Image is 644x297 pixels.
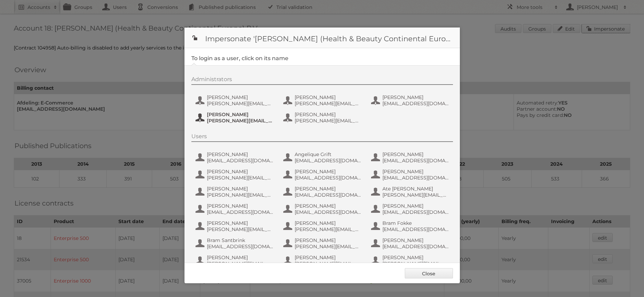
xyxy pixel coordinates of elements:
span: [PERSON_NAME][EMAIL_ADDRESS][DOMAIN_NAME] [295,243,361,250]
span: [PERSON_NAME] [207,186,274,192]
span: [PERSON_NAME] [207,254,274,261]
button: [PERSON_NAME] [EMAIL_ADDRESS][DOMAIN_NAME] [370,202,451,216]
button: [PERSON_NAME] [PERSON_NAME][EMAIL_ADDRESS][DOMAIN_NAME] [370,254,451,267]
legend: To login as a user, click on its name [191,55,288,62]
span: [PERSON_NAME] [295,94,361,100]
button: [PERSON_NAME] [PERSON_NAME][EMAIL_ADDRESS][DOMAIN_NAME] [283,111,363,124]
span: Bram Fokke [382,220,449,226]
span: [EMAIL_ADDRESS][DOMAIN_NAME] [382,157,449,164]
h1: Impersonate '[PERSON_NAME] (Health & Beauty Continental Europe) B.V.' [184,27,460,48]
button: [PERSON_NAME] [EMAIL_ADDRESS][DOMAIN_NAME] [370,236,451,250]
span: Ate [PERSON_NAME] [382,186,449,192]
span: [PERSON_NAME][EMAIL_ADDRESS][DOMAIN_NAME] [295,118,361,124]
span: [PERSON_NAME][EMAIL_ADDRESS][DOMAIN_NAME] [295,226,361,232]
span: Bram Santbrink [207,237,274,243]
span: [PERSON_NAME] [207,151,274,157]
span: [PERSON_NAME] [207,220,274,226]
span: [EMAIL_ADDRESS][DOMAIN_NAME] [382,226,449,232]
button: [PERSON_NAME] [EMAIL_ADDRESS][DOMAIN_NAME] [283,168,363,181]
span: [PERSON_NAME] [295,111,361,118]
button: Bram Fokke [EMAIL_ADDRESS][DOMAIN_NAME] [370,219,451,233]
button: [PERSON_NAME] [PERSON_NAME][EMAIL_ADDRESS][DOMAIN_NAME] [283,93,363,107]
button: Angelique Grift [EMAIL_ADDRESS][DOMAIN_NAME] [283,151,363,164]
span: [EMAIL_ADDRESS][DOMAIN_NAME] [382,243,449,250]
span: [PERSON_NAME] [295,220,361,226]
span: [PERSON_NAME] [295,237,361,243]
span: [PERSON_NAME][EMAIL_ADDRESS][DOMAIN_NAME] [382,192,449,198]
button: [PERSON_NAME] [EMAIL_ADDRESS][DOMAIN_NAME] [370,168,451,181]
span: [PERSON_NAME][EMAIL_ADDRESS][DOMAIN_NAME] [207,175,274,181]
span: [PERSON_NAME][EMAIL_ADDRESS][DOMAIN_NAME] [207,100,274,107]
span: [PERSON_NAME] [207,168,274,175]
button: [PERSON_NAME] [PERSON_NAME][EMAIL_ADDRESS][DOMAIN_NAME] [283,254,363,267]
span: [EMAIL_ADDRESS][DOMAIN_NAME] [207,157,274,164]
span: Angelique Grift [295,151,361,157]
button: [PERSON_NAME] [PERSON_NAME][EMAIL_ADDRESS][DOMAIN_NAME] [283,236,363,250]
button: [PERSON_NAME] [EMAIL_ADDRESS][DOMAIN_NAME] [195,151,276,164]
button: Ate [PERSON_NAME] [PERSON_NAME][EMAIL_ADDRESS][DOMAIN_NAME] [370,185,451,199]
span: [PERSON_NAME] [382,203,449,209]
span: [PERSON_NAME][EMAIL_ADDRESS][DOMAIN_NAME] [295,100,361,107]
span: [EMAIL_ADDRESS][DOMAIN_NAME] [207,209,274,215]
span: [PERSON_NAME] [382,254,449,261]
a: Close [405,268,453,278]
span: [EMAIL_ADDRESS][DOMAIN_NAME] [207,243,274,250]
span: [PERSON_NAME][EMAIL_ADDRESS][DOMAIN_NAME] [207,192,274,198]
button: [PERSON_NAME] [PERSON_NAME][EMAIL_ADDRESS][DOMAIN_NAME] [195,219,276,233]
span: [EMAIL_ADDRESS][DOMAIN_NAME] [382,100,449,107]
button: [PERSON_NAME] [EMAIL_ADDRESS][DOMAIN_NAME] [370,93,451,107]
span: [PERSON_NAME] [207,111,274,118]
button: [PERSON_NAME] [PERSON_NAME][EMAIL_ADDRESS][DOMAIN_NAME] [195,185,276,199]
span: [EMAIL_ADDRESS][DOMAIN_NAME] [295,157,361,164]
span: [EMAIL_ADDRESS][DOMAIN_NAME] [295,209,361,215]
span: [EMAIL_ADDRESS][DOMAIN_NAME] [295,192,361,198]
div: Administrators [191,76,453,85]
button: [PERSON_NAME] [PERSON_NAME][EMAIL_ADDRESS][DOMAIN_NAME] [195,168,276,181]
span: [PERSON_NAME] [295,203,361,209]
span: [EMAIL_ADDRESS][DOMAIN_NAME] [382,175,449,181]
span: [PERSON_NAME] [382,151,449,157]
button: [PERSON_NAME] [EMAIL_ADDRESS][DOMAIN_NAME] [283,202,363,216]
button: [PERSON_NAME] [EMAIL_ADDRESS][DOMAIN_NAME] [195,202,276,216]
span: [PERSON_NAME][EMAIL_ADDRESS][DOMAIN_NAME] [207,118,274,124]
span: [PERSON_NAME][EMAIL_ADDRESS][DOMAIN_NAME] [207,261,274,267]
span: [PERSON_NAME][EMAIL_ADDRESS][DOMAIN_NAME] [382,261,449,267]
span: [PERSON_NAME] [382,94,449,100]
button: Bram Santbrink [EMAIL_ADDRESS][DOMAIN_NAME] [195,236,276,250]
span: [PERSON_NAME] [295,168,361,175]
span: [EMAIL_ADDRESS][DOMAIN_NAME] [382,209,449,215]
span: [PERSON_NAME] [295,186,361,192]
span: [PERSON_NAME] [207,94,274,100]
button: [PERSON_NAME] [EMAIL_ADDRESS][DOMAIN_NAME] [283,185,363,199]
button: [PERSON_NAME] [PERSON_NAME][EMAIL_ADDRESS][DOMAIN_NAME] [195,254,276,267]
span: [PERSON_NAME] [382,237,449,243]
span: [PERSON_NAME] [295,254,361,261]
div: Users [191,133,453,142]
span: [PERSON_NAME] [207,203,274,209]
span: [EMAIL_ADDRESS][DOMAIN_NAME] [295,175,361,181]
button: [PERSON_NAME] [PERSON_NAME][EMAIL_ADDRESS][DOMAIN_NAME] [195,93,276,107]
span: [PERSON_NAME] [382,168,449,175]
button: [PERSON_NAME] [PERSON_NAME][EMAIL_ADDRESS][DOMAIN_NAME] [195,111,276,124]
span: [PERSON_NAME][EMAIL_ADDRESS][DOMAIN_NAME] [207,226,274,232]
button: [PERSON_NAME] [PERSON_NAME][EMAIL_ADDRESS][DOMAIN_NAME] [283,219,363,233]
span: [PERSON_NAME][EMAIL_ADDRESS][DOMAIN_NAME] [295,261,361,267]
button: [PERSON_NAME] [EMAIL_ADDRESS][DOMAIN_NAME] [370,151,451,164]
